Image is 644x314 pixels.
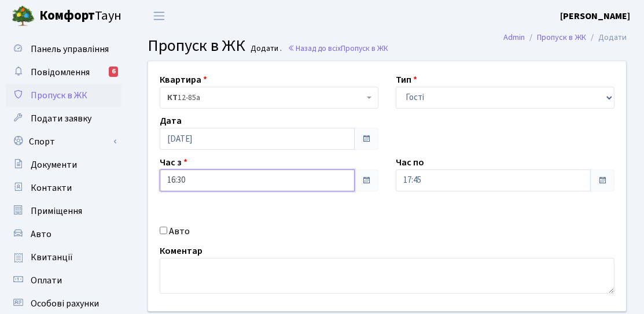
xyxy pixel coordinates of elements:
a: Панель управління [6,38,122,61]
label: Час по [396,156,424,169]
a: [PERSON_NAME] [560,9,630,23]
label: Авто [169,224,190,238]
span: Повідомлення [31,66,90,79]
a: Авто [6,223,122,246]
b: [PERSON_NAME] [560,10,630,23]
label: Час з [160,156,187,169]
label: Тип [396,73,417,87]
a: Квитанції [6,246,122,269]
a: Пропуск в ЖК [6,84,122,107]
a: Повідомлення6 [6,61,122,84]
button: Переключити навігацію [145,6,174,25]
span: Таун [39,6,122,26]
b: КТ [167,92,178,104]
span: Оплати [31,274,62,287]
a: Подати заявку [6,107,122,130]
small: Додати . [249,44,282,54]
a: Приміщення [6,200,122,223]
a: Контакти [6,176,122,200]
span: Приміщення [31,205,82,217]
span: <b>КТ</b>&nbsp;&nbsp;&nbsp;&nbsp;12-85а [167,92,364,104]
li: Додати [586,31,627,44]
span: Панель управління [31,43,109,56]
span: Авто [31,228,51,241]
label: Коментар [160,244,203,258]
nav: breadcrumb [486,25,644,50]
span: Документи [31,158,77,171]
div: 6 [109,67,118,77]
span: Пропуск в ЖК [341,43,388,54]
span: Подати заявку [31,112,91,125]
a: Спорт [6,130,122,153]
label: Квартира [160,73,207,87]
span: Пропуск в ЖК [31,89,87,102]
b: Комфорт [39,6,95,25]
img: logo.png [12,5,35,28]
a: Admin [503,31,525,43]
a: Пропуск в ЖК [537,31,586,43]
a: Назад до всіхПропуск в ЖК [288,43,388,54]
a: Оплати [6,269,122,292]
span: Контакти [31,182,72,194]
span: Квитанції [31,251,73,264]
a: Документи [6,153,122,176]
span: <b>КТ</b>&nbsp;&nbsp;&nbsp;&nbsp;12-85а [160,87,378,109]
span: Особові рахунки [31,297,99,310]
span: Пропуск в ЖК [148,34,245,57]
label: Дата [160,114,182,128]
